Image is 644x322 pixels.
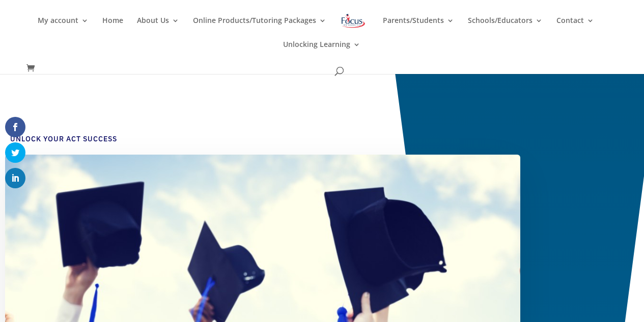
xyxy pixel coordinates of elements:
a: Contact [556,17,594,41]
a: Schools/Educators [468,17,543,41]
a: Online Products/Tutoring Packages [193,17,326,41]
a: My account [38,17,89,41]
a: Unlocking Learning [283,41,360,65]
h4: Unlock Your ACT Success [10,134,505,150]
a: Parents/Students [383,17,454,41]
a: Home [102,17,123,41]
a: About Us [137,17,179,41]
img: Focus on Learning [340,12,367,30]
